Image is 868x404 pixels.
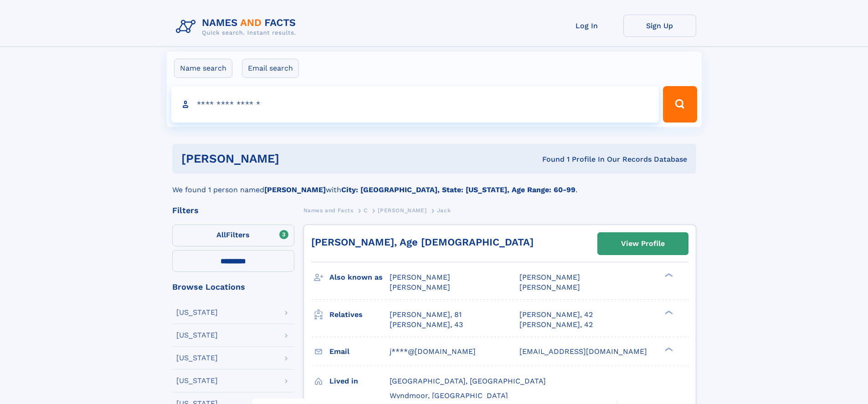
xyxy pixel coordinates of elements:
[329,344,390,359] h3: Email
[390,310,462,320] a: [PERSON_NAME], 81
[663,309,673,315] div: ❯
[550,15,623,37] a: Log In
[172,283,294,291] div: Browse Locations
[390,273,450,281] span: [PERSON_NAME]
[172,225,294,246] label: Filters
[519,283,580,291] span: [PERSON_NAME]
[176,354,218,362] div: [US_STATE]
[172,15,303,39] img: Logo Names and Facts
[311,236,534,248] a: [PERSON_NAME], Age [DEMOGRAPHIC_DATA]
[264,185,326,194] b: [PERSON_NAME]
[437,207,451,214] span: Jack
[663,86,697,123] button: Search Button
[663,346,673,352] div: ❯
[216,230,226,239] span: All
[181,153,411,164] h1: [PERSON_NAME]
[172,206,294,215] div: Filters
[519,347,647,356] span: [EMAIL_ADDRESS][DOMAIN_NAME]
[378,205,426,216] a: [PERSON_NAME]
[329,307,390,322] h3: Relatives
[364,205,368,216] a: C
[378,207,426,214] span: [PERSON_NAME]
[176,309,218,316] div: [US_STATE]
[390,320,463,330] a: [PERSON_NAME], 43
[621,233,665,254] div: View Profile
[411,154,687,164] div: Found 1 Profile In Our Records Database
[171,86,659,123] input: search input
[329,373,390,389] h3: Lived in
[303,205,354,216] a: Names and Facts
[242,59,299,78] label: Email search
[176,332,218,339] div: [US_STATE]
[390,283,450,291] span: [PERSON_NAME]
[390,377,546,385] span: [GEOGRAPHIC_DATA], [GEOGRAPHIC_DATA]
[519,320,593,330] a: [PERSON_NAME], 42
[663,272,673,278] div: ❯
[341,185,575,194] b: City: [GEOGRAPHIC_DATA], State: [US_STATE], Age Range: 60-99
[329,270,390,285] h3: Also known as
[174,59,232,78] label: Name search
[390,391,508,400] span: Wyndmoor, [GEOGRAPHIC_DATA]
[519,310,593,320] a: [PERSON_NAME], 42
[364,207,368,214] span: C
[176,377,218,384] div: [US_STATE]
[598,233,688,255] a: View Profile
[519,273,580,281] span: [PERSON_NAME]
[623,15,696,37] a: Sign Up
[172,174,696,195] div: We found 1 person named with .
